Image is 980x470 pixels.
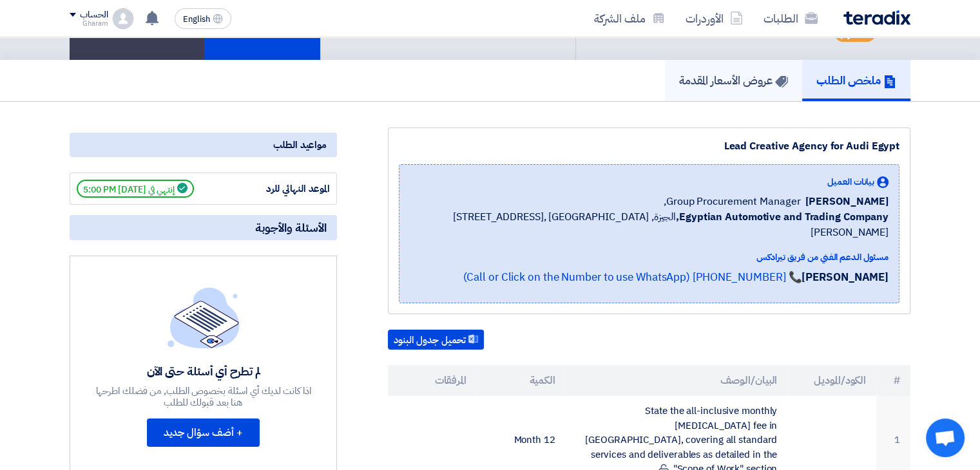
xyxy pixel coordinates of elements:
[168,287,240,348] img: empty_state_list.svg
[753,3,828,33] a: الطلبات
[113,8,133,29] img: profile_test.png
[388,330,484,350] button: تحميل جدول البنود
[675,3,753,33] a: الأوردرات
[676,209,889,225] b: Egyptian Automotive and Trading Company,
[787,365,876,396] th: الكود/الموديل
[77,180,194,198] span: إنتهي في [DATE] 5:00 PM
[477,365,566,396] th: الكمية
[255,220,327,235] span: الأسئلة والأجوبة
[816,73,896,88] h5: ملخص الطلب
[584,3,675,33] a: ملف الشركة
[94,385,313,408] div: اذا كانت لديك أي اسئلة بخصوص الطلب, من فضلك اطرحها هنا بعد قبولك للطلب
[802,60,910,101] a: ملخص الطلب
[410,209,889,240] span: الجيزة, [GEOGRAPHIC_DATA] ,[STREET_ADDRESS][PERSON_NAME]
[802,269,889,285] strong: [PERSON_NAME]
[399,138,899,154] div: Lead Creative Agency for Audi Egypt
[665,60,802,101] a: عروض الأسعار المقدمة
[94,364,313,379] div: لم تطرح أي أسئلة حتى الآن
[843,10,910,25] img: Teradix logo
[183,15,210,24] span: English
[805,194,889,209] span: [PERSON_NAME]
[876,365,910,396] th: #
[679,73,788,88] h5: عروض الأسعار المقدمة
[827,175,874,189] span: بيانات العميل
[70,20,108,27] div: Gharam
[926,418,965,457] a: Open chat
[388,365,477,396] th: المرفقات
[147,418,260,447] button: + أضف سؤال جديد
[664,194,800,209] span: Group Procurement Manager,
[175,8,231,29] button: English
[566,365,788,396] th: البيان/الوصف
[463,269,802,285] a: 📞 [PHONE_NUMBER] (Call or Click on the Number to use WhatsApp)
[233,182,330,196] div: الموعد النهائي للرد
[70,133,337,157] div: مواعيد الطلب
[410,250,889,264] div: مسئول الدعم الفني من فريق تيرادكس
[80,10,108,21] div: الحساب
